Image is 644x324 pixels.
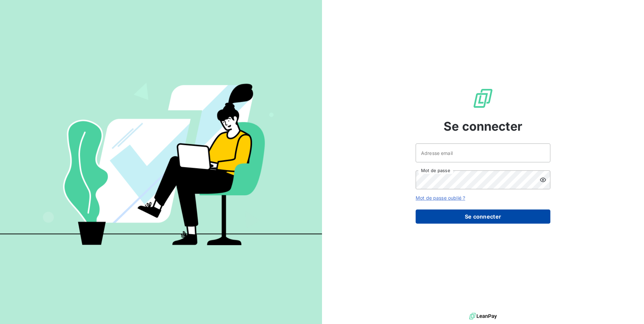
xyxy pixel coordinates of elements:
[444,117,522,135] span: Se connecter
[416,143,550,162] input: placeholder
[416,195,465,201] a: Mot de passe oublié ?
[469,311,497,321] img: logo
[472,88,494,109] img: Logo LeanPay
[416,209,550,224] button: Se connecter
